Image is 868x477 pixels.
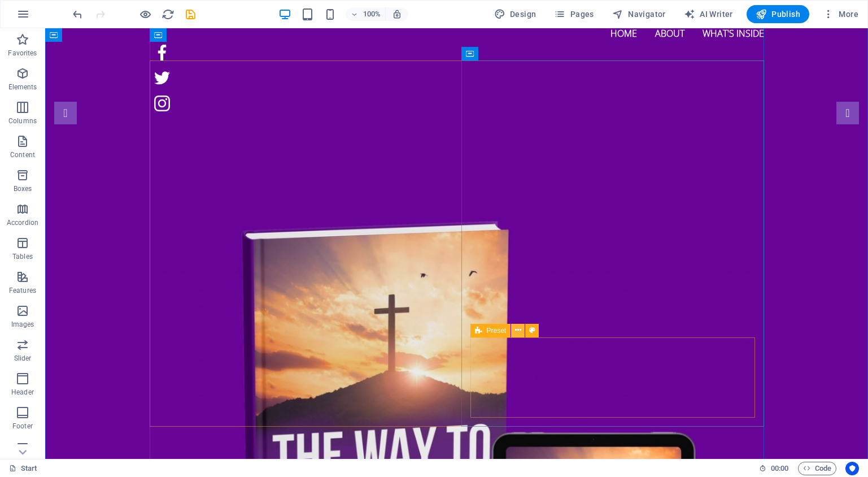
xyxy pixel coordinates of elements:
button: 100% [346,7,386,21]
span: Design [494,8,536,20]
span: Publish [756,8,800,20]
span: More [823,8,858,20]
p: Tables [12,252,33,261]
p: Slider [14,354,32,363]
span: Preset [487,327,507,334]
p: Header [11,388,34,397]
a: Click to cancel selection. Double-click to open Pages [9,462,37,475]
h6: Session time [759,462,789,475]
button: undo [71,7,84,21]
p: Elements [8,83,37,92]
button: Navigator [608,5,670,23]
button: More [818,5,863,23]
button: Usercentrics [845,462,859,475]
span: Code [803,462,831,475]
p: Favorites [8,49,37,58]
i: Undo: Delete elements (Ctrl+Z) [71,8,84,21]
span: Navigator [612,8,666,20]
p: Images [11,320,34,329]
button: Publish [747,5,809,23]
span: 00 00 [771,462,788,475]
button: AI Writer [679,5,738,23]
button: Code [798,462,836,475]
span: AI Writer [684,8,733,20]
button: save [184,7,197,21]
p: Columns [8,116,37,125]
p: Accordion [7,218,38,227]
i: On resize automatically adjust zoom level to fit chosen device. [392,9,402,19]
p: Features [9,286,36,295]
button: Pages [549,5,598,23]
p: Footer [12,422,33,431]
span: Pages [554,8,594,20]
button: Design [490,5,541,23]
i: Save (Ctrl+S) [184,8,197,21]
span: : [779,464,780,472]
button: reload [161,7,175,21]
p: Boxes [14,184,32,193]
p: Content [10,150,35,159]
h6: 100% [363,7,381,21]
